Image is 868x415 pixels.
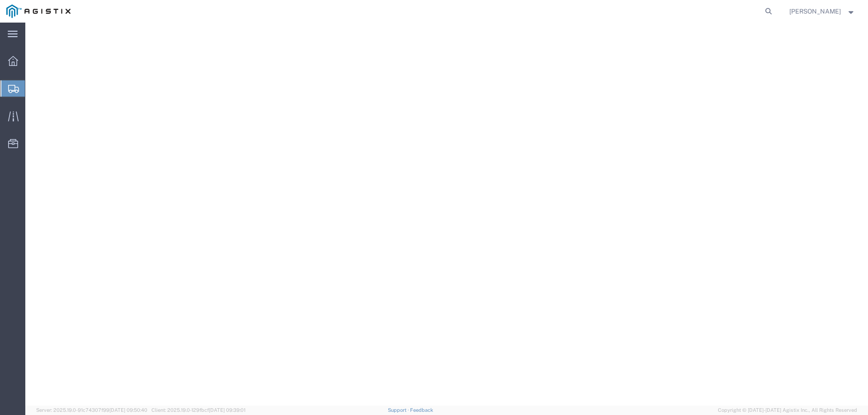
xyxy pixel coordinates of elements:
span: [DATE] 09:39:01 [209,407,245,413]
span: Copyright © [DATE]-[DATE] Agistix Inc., All Rights Reserved [718,406,857,414]
span: Jesse Jordan [789,6,841,16]
img: logo [6,5,71,18]
iframe: FS Legacy Container [25,23,868,406]
span: Client: 2025.19.0-129fbcf [151,407,245,413]
span: Server: 2025.19.0-91c74307f99 [36,407,147,413]
span: [DATE] 09:50:40 [109,407,147,413]
a: Support [388,407,410,413]
a: Feedback [410,407,433,413]
button: [PERSON_NAME] [789,6,856,17]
